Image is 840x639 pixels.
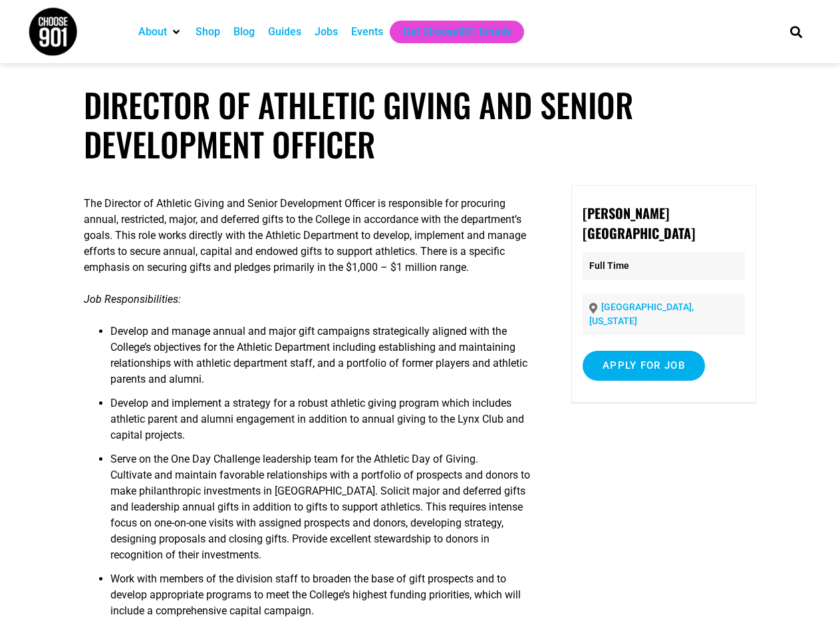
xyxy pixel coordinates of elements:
[268,24,301,40] a: Guides
[785,21,807,43] div: Search
[351,24,383,40] a: Events
[110,395,537,451] li: Develop and implement a strategy for a robust athletic giving program which includes athletic par...
[403,24,511,40] a: Get Choose901 Emails
[589,302,694,326] a: [GEOGRAPHIC_DATA], [US_STATE]
[583,252,745,280] p: Full Time
[110,571,537,627] li: Work with members of the division staff to broaden the base of gift prospects and to develop appr...
[583,203,695,243] strong: [PERSON_NAME][GEOGRAPHIC_DATA]
[84,293,181,306] em: Job Responsibilities:
[138,24,167,40] a: About
[233,24,255,40] a: Blog
[84,196,537,276] p: The Director of Athletic Giving and Senior Development Officer is responsible for procuring annua...
[132,21,189,43] div: About
[196,24,220,40] a: Shop
[84,85,756,164] h1: Director of Athletic Giving and Senior Development Officer
[583,351,705,381] input: Apply for job
[110,323,537,395] li: Develop and manage annual and major gift campaigns strategically aligned with the College’s objec...
[132,21,768,43] nav: Main nav
[315,24,338,40] a: Jobs
[110,451,537,571] li: Serve on the One Day Challenge leadership team for the Athletic Day of Giving. Cultivate and main...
